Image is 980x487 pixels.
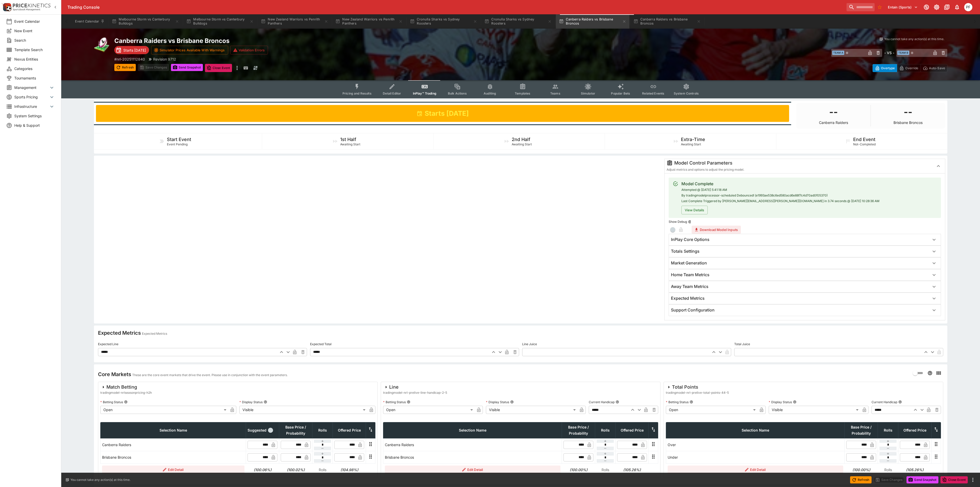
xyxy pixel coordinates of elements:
[114,37,531,45] h2: Copy To Clipboard
[70,478,130,482] p: You cannot take any action(s) at this time.
[952,3,962,12] button: Notifications
[617,467,647,472] h6: (105.26%)
[13,4,51,7] img: PriceKinetics
[383,91,401,95] span: Detail Editor
[13,8,40,11] img: Sportsbook Management
[248,427,266,433] span: Suggested
[14,38,55,43] span: Search
[239,406,367,414] div: Visible
[340,136,356,142] h5: 1st Half
[942,3,951,12] button: Documentation
[897,64,921,72] button: Override
[829,105,838,119] h1: --
[793,400,797,404] button: Display Status
[484,91,496,95] span: Auditing
[846,467,876,472] h6: (100.00%)
[383,390,447,395] span: tradingmodel-nrl-prelive-line-handicap-2-5
[853,142,876,146] span: Not-Completed
[383,438,562,451] td: Canberra Raiders
[642,91,664,95] span: Related Events
[312,422,333,438] th: Rolls
[515,91,530,95] span: Templates
[248,467,278,472] h6: (100.06%)
[681,188,879,203] span: Attempted @ [DATE] 5:41:18 AM By tradingmodelprocessor-scheduled Debounced! (e1993ae538c6ed580acd...
[671,307,715,313] h6: Support Configuration
[234,64,240,72] button: more
[853,136,875,142] h5: End Event
[425,109,469,118] h1: Starts [DATE]
[132,373,288,378] p: These are the core event markets that drive the event. Please use in conjunction with the event p...
[279,422,312,438] th: Base Price / Probability
[671,296,705,301] h6: Expected Metrics
[281,467,311,472] h6: (100.02%)
[897,51,909,55] span: Team B
[101,438,246,451] td: Canberra Raiders
[332,14,406,29] button: New Zealand Warriors vs Penrith Panthers
[512,136,530,142] h5: 2nd Half
[769,400,792,404] p: Display Status
[101,451,246,463] td: Brisbane Broncos
[922,3,931,12] button: Connected to PK
[681,142,701,146] span: Awaiting Start
[167,142,188,146] span: Event Pending
[333,422,366,438] th: Offered Price
[667,160,930,166] div: Model Control Parameters
[616,422,649,438] th: Offered Price
[510,400,514,404] button: Display Status
[884,50,894,55] h6: - VS -
[876,3,884,11] button: No Bookmarks
[142,331,167,336] p: Expected Metrics
[230,46,268,54] button: Validation Errors
[904,105,912,119] h1: --
[667,168,744,171] span: Adjust metrics and options to adjust the pricing model.
[101,422,246,438] th: Selection Name
[898,400,902,404] button: Current Handicap
[334,467,364,472] h6: (104.98%)
[692,226,741,234] button: Download Model Inputs
[264,400,267,404] button: Display Status
[14,56,55,62] span: Nexus Entities
[2,2,12,12] img: PriceKinetics Logo
[674,91,699,95] span: System Controls
[94,37,110,53] img: rugby_league.png
[383,384,447,390] div: Line
[407,400,410,404] button: Betting Status
[310,340,519,348] label: Expected Total
[407,14,480,29] button: Cronulla Sharks vs Sydney Roosters
[597,467,614,472] p: Rolls
[413,91,436,95] span: InPlay™ Trading
[14,19,55,24] span: Event Calendar
[14,94,49,100] span: Sports Pricing
[884,37,944,41] p: You cannot take any action(s) at this time.
[522,340,731,348] label: Line Juice
[932,3,941,12] button: Toggle light/dark mode
[905,65,918,71] p: Override
[314,467,331,472] p: Rolls
[906,476,938,483] button: Send Snapshot
[14,47,55,52] span: Template Search
[67,5,844,10] div: Trading Console
[14,85,49,90] span: Management
[340,142,360,146] span: Awaiting Start
[123,48,146,53] p: Starts [DATE]
[885,3,921,11] button: Select Tenant
[72,14,108,29] button: Event Calendar
[562,422,595,438] th: Base Price / Probability
[666,451,845,463] td: Under
[819,121,848,124] p: Canberra Raiders
[666,390,729,395] span: tradingmodel-nrl-prelive-total-points-44-5
[100,400,123,404] p: Betting Status
[963,2,974,13] button: Peter Fairgrieve
[486,406,578,414] div: Visible
[383,451,562,463] td: Brisbane Broncos
[342,91,372,95] span: Pricing and Results
[668,466,843,474] button: Edit Detail
[847,3,875,11] input: search
[98,371,131,378] h4: Core Markets
[114,56,145,62] p: Copy To Clipboard
[102,466,244,474] button: Edit Detail
[666,406,757,414] div: Open
[666,438,845,451] td: Over
[171,64,203,71] button: Send Snapshot
[563,467,594,472] h6: (100.00%)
